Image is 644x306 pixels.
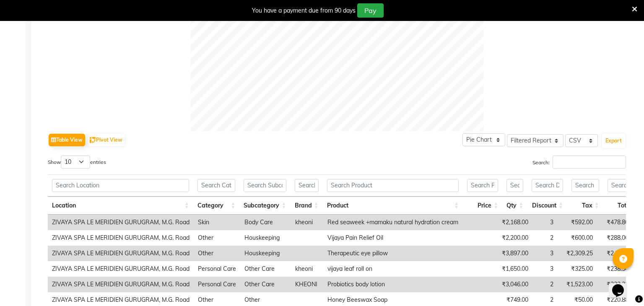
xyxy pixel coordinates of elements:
div: You have a payment due from 90 days [252,6,356,15]
td: ₹1,523.00 [558,277,597,292]
td: ZIVAYA SPA LE MERIDIEN GURUGRAM, M.G. Road [48,261,194,277]
th: Price: activate to sort column ascending [463,197,502,215]
td: Houskeeping [240,246,291,261]
th: Qty: activate to sort column ascending [502,197,527,215]
iframe: chat widget [609,272,636,298]
td: ₹3,897.00 [493,246,532,261]
button: Export [602,134,625,148]
input: Search Price [467,179,498,192]
th: Subcategory: activate to sort column ascending [239,197,290,215]
td: ₹2,309.25 [558,246,597,261]
input: Search Category [197,179,235,192]
td: Personal Care [194,277,240,292]
td: KHEONI [291,277,323,292]
td: Other [194,230,240,246]
td: ₹478.80 [597,215,633,230]
th: Tax: activate to sort column ascending [567,197,603,215]
td: 2 [532,230,558,246]
td: Personal Care [194,261,240,277]
td: ₹600.00 [558,230,597,246]
input: Search Subcategory [244,179,286,192]
button: Pivot View [88,134,125,146]
button: Table View [49,134,85,146]
select: Showentries [61,156,90,169]
td: Red seaweek +mamaku natural hydration cream [323,215,493,230]
td: Other [194,246,240,261]
td: ZIVAYA SPA LE MERIDIEN GURUGRAM, M.G. Road [48,230,194,246]
td: Other Care [240,261,291,277]
label: Search: [532,156,626,169]
input: Search Qty [506,179,523,192]
input: Search Total [608,179,639,192]
th: Total: activate to sort column ascending [603,197,643,215]
input: Search Location [52,179,189,192]
td: Skin [194,215,240,230]
td: ZIVAYA SPA LE MERIDIEN GURUGRAM, M.G. Road [48,246,194,261]
td: 3 [532,246,558,261]
th: Discount: activate to sort column ascending [527,197,567,215]
td: ₹242.20 [597,246,633,261]
td: ₹1,650.00 [493,261,532,277]
td: ₹288.00 [597,230,633,246]
td: kheoni [291,261,323,277]
td: ZIVAYA SPA LE MERIDIEN GURUGRAM, M.G. Road [48,277,194,292]
th: Brand: activate to sort column ascending [291,197,323,215]
td: 3 [532,261,558,277]
img: pivot.png [90,137,96,143]
td: ₹325.00 [558,261,597,277]
td: ₹232.32 [597,277,633,292]
td: ₹2,200.00 [493,230,532,246]
td: Houskeeping [240,230,291,246]
td: kheoni [291,215,323,230]
label: Show entries [48,156,106,169]
input: Search Product [327,179,459,192]
td: 2 [532,277,558,292]
td: ₹2,168.00 [493,215,532,230]
td: Other Care [240,277,291,292]
td: ₹238.50 [597,261,633,277]
td: Body Care [240,215,291,230]
th: Location: activate to sort column ascending [48,197,193,215]
td: ₹592.00 [558,215,597,230]
td: Therapeutic eye pillow [323,246,493,261]
th: Category: activate to sort column ascending [193,197,239,215]
button: Pay [357,3,384,18]
td: ZIVAYA SPA LE MERIDIEN GURUGRAM, M.G. Road [48,215,194,230]
input: Search Tax [571,179,599,192]
td: vijaya leaf roll on [323,261,493,277]
td: Vijaya Pain Relief Oil [323,230,493,246]
th: Product: activate to sort column ascending [323,197,463,215]
input: Search: [553,156,626,169]
td: 3 [532,215,558,230]
td: Probiotics body lotion [323,277,493,292]
input: Search Discount [532,179,563,192]
input: Search Brand [295,179,319,192]
td: ₹3,046.00 [493,277,532,292]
